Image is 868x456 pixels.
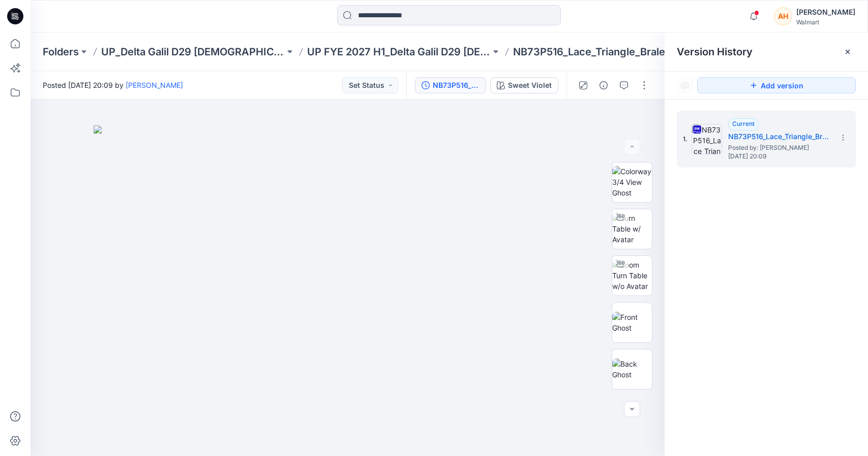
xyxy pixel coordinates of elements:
img: Zoom Turn Table w/o Avatar [612,259,652,291]
img: eyJhbGciOiJIUzI1NiIsImtpZCI6IjAiLCJzbHQiOiJzZXMiLCJ0eXAiOiJKV1QifQ.eyJkYXRhIjp7InR5cGUiOiJzdG9yYW... [94,125,602,456]
a: UP_Delta Galil D29 [DEMOGRAPHIC_DATA] NOBO Intimates [101,45,285,59]
img: Back Ghost [612,359,652,380]
a: UP FYE 2027 H1_Delta Galil D29 [DEMOGRAPHIC_DATA] NOBO Bras [307,45,491,59]
a: [PERSON_NAME] [126,81,183,89]
button: Sweet Violet [490,77,558,93]
button: Add version [697,77,856,93]
span: [DATE] 20:09 [728,153,830,160]
button: NB73P516_Lace_Triangle_Bralette [415,77,486,93]
span: Version History [677,46,753,58]
span: Current [732,120,755,127]
span: 1. [683,135,687,144]
img: NB73P516_Lace_Triangle_Bralette [692,124,722,154]
span: Posted by: Anya Haber [728,143,830,153]
img: Turn Table w/ Avatar [612,213,652,245]
img: Colorway 3/4 View Ghost [612,166,652,198]
a: Folders [43,45,79,59]
button: Details [595,77,612,93]
div: AH [774,7,792,25]
div: [PERSON_NAME] [796,6,855,18]
div: Sweet Violet [508,80,552,91]
img: Front Ghost [612,312,652,333]
button: Show Hidden Versions [677,77,693,93]
div: Walmart [796,18,855,26]
button: Close [844,48,852,56]
p: NB73P516_Lace_Triangle_Bralette [513,45,678,59]
div: NB73P516_Lace_Triangle_Bralette [433,80,480,91]
span: Posted [DATE] 20:09 by [43,80,183,90]
h5: NB73P516_Lace_Triangle_Bralette [728,131,830,143]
